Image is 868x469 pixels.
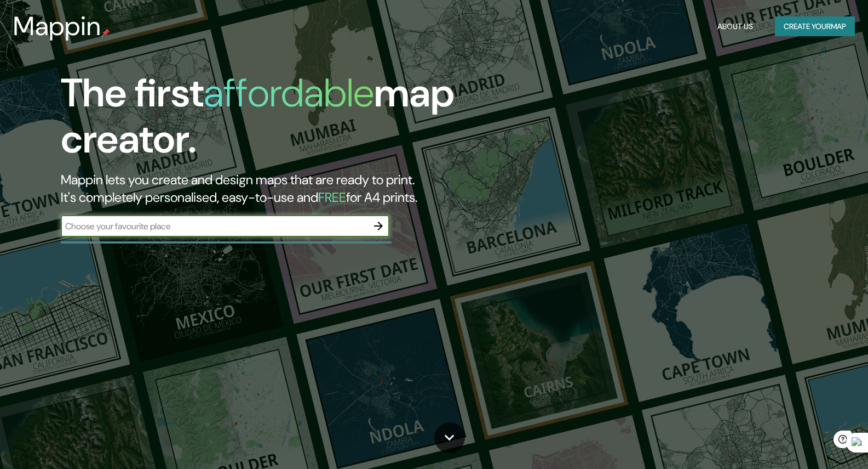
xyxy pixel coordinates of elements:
h1: affordable [204,67,374,118]
h1: The first map creator. [61,70,495,171]
button: About Us [713,16,757,37]
h2: Mappin lets you create and design maps that are ready to print. It's completely personalised, eas... [61,171,495,206]
img: mappin-pin [101,29,110,37]
h5: FREE [318,189,346,206]
input: Choose your favourite place [61,220,367,233]
h3: Mappin [13,11,101,42]
iframe: Help widget launcher [771,426,856,457]
button: Create yourmap [775,16,855,37]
